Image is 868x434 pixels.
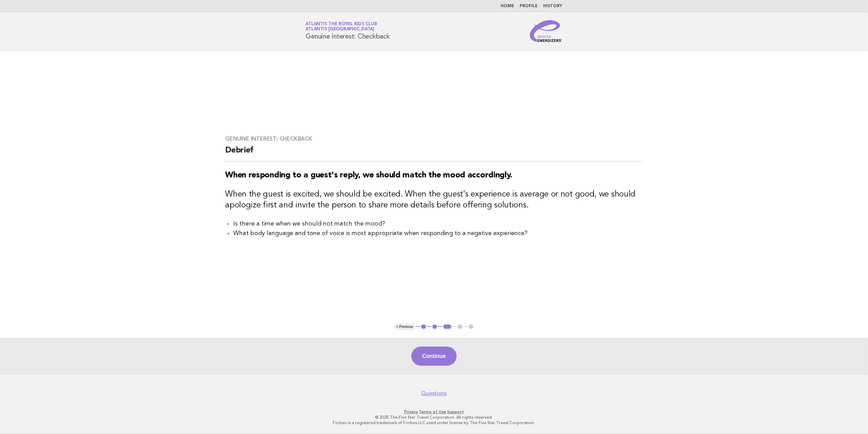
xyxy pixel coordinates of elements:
li: Is there a time when we should not match the mood? [233,219,643,229]
h1: Genuine interest: Checkback [306,22,390,40]
a: Terms of Use [419,409,446,414]
a: Support [447,409,464,414]
a: Questions [421,390,447,397]
p: · · [226,409,643,415]
button: 1 [420,323,427,330]
a: History [543,4,563,8]
button: 2 [431,323,438,330]
a: Atlantis The Royal Kids ClubAtlantis [GEOGRAPHIC_DATA] [306,22,377,31]
a: Profile [520,4,538,8]
strong: When responding to a guest's reply, we should match the mood accordingly. [225,171,512,179]
h3: When the guest is excited, we should be excited. When the guest's experience is average or not go... [225,189,643,211]
span: Atlantis [GEOGRAPHIC_DATA] [306,27,375,32]
a: Home [501,4,515,8]
p: Forbes is a registered trademark of Forbes LLC used under license by The Five Star Travel Corpora... [226,420,643,425]
li: What body language and tone of voice is most appropriate when responding to a negative experience? [233,229,643,238]
button: 3 [442,323,452,330]
p: © 2025 The Five Star Travel Corporation. All rights reserved. [226,415,643,420]
h3: Genuine interest: Checkback [225,135,643,142]
img: Service Energizers [530,20,563,42]
button: Continue [411,347,457,366]
a: Privacy [404,409,418,414]
button: < Previous [394,323,416,330]
h2: Debrief [225,145,643,162]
